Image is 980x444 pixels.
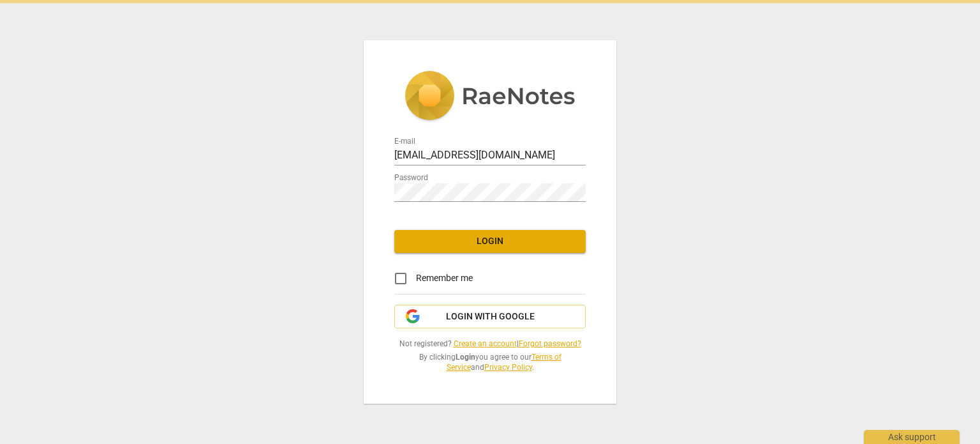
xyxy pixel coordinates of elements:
[416,272,473,285] span: Remember me
[519,339,581,348] a: Forgot password?
[456,353,475,362] b: Login
[394,174,428,181] label: Password
[394,305,586,329] button: Login with Google
[484,363,532,372] a: Privacy Policy
[405,71,575,123] img: 5ac2273c67554f335776073100b6d88f.svg
[394,352,586,373] span: By clicking you agree to our and .
[446,310,535,323] span: Login with Google
[394,137,415,145] label: E-mail
[454,339,517,348] a: Create an account
[447,353,561,372] a: Terms of Service
[394,339,586,349] span: Not registered? |
[864,430,960,444] div: Ask support
[405,235,575,248] span: Login
[394,230,586,253] button: Login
